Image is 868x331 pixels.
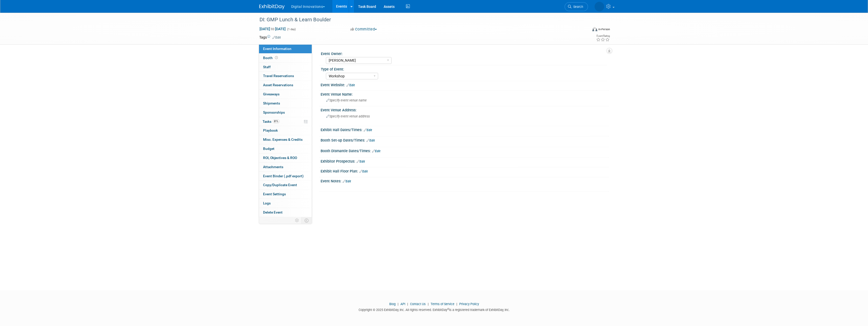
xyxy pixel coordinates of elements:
div: In-Person [598,27,610,31]
span: Travel Reservations [263,74,294,78]
a: Giveaways [259,90,312,99]
a: Edit [343,180,351,183]
div: Booth Set-up Dates/Times: [321,136,609,143]
a: Terms of Service [431,302,454,306]
span: Playbook [263,128,278,132]
a: Logs [259,199,312,208]
a: Search [565,2,588,11]
span: Asset Reservations [263,83,293,87]
a: Blog [389,302,396,306]
span: Booth not reserved yet [274,56,279,60]
td: Personalize Event Tab Strip [293,217,302,224]
a: Tasks81% [259,117,312,126]
span: Search [571,5,583,9]
a: Misc. Expenses & Credits [259,135,312,144]
span: ROI, Objectives & ROO [263,156,297,160]
a: Privacy Policy [459,302,479,306]
sup: ® [447,308,449,310]
div: Event Venue Name: [321,91,609,97]
div: DI: GMP Lunch & Learn Boulder [258,15,580,24]
a: Shipments [259,99,312,108]
span: Tasks [263,119,280,124]
div: Type of Event: [321,65,607,72]
span: Delete Event [263,210,283,214]
span: Event Binder (.pdf export) [263,174,304,178]
div: Exhibit Hall Dates/Times: [321,126,609,133]
div: Event Website: [321,81,609,88]
a: Contact Us [410,302,426,306]
a: Event Information [259,44,312,53]
a: Delete Event [259,208,312,217]
a: Sponsorships [259,108,312,117]
span: | [455,302,458,306]
a: Edit [272,36,281,39]
div: Event Format [558,26,610,34]
span: Event Settings [263,192,286,196]
div: Exhibitor Prospectus: [321,158,609,164]
td: Toggle Event Tabs [301,217,312,224]
img: Format-Inperson.png [592,27,597,31]
a: Travel Reservations [259,72,312,80]
a: Edit [359,170,368,173]
span: Specify event venue address [326,114,370,118]
span: Event Information [263,47,291,51]
span: [DATE] [DATE] [259,27,286,31]
span: (1 day) [287,28,296,31]
span: | [396,302,400,306]
a: Playbook [259,126,312,135]
button: Committed [349,27,379,32]
a: Edit [366,139,375,142]
span: | [427,302,430,306]
a: Attachments [259,163,312,171]
a: Copy/Duplicate Event [259,181,312,189]
div: Booth Dismantle Dates/Times: [321,147,609,154]
span: Booth [263,56,279,60]
a: Event Settings [259,190,312,199]
td: Tags [259,35,281,40]
img: ExhibitDay [259,4,285,9]
span: | [406,302,409,306]
div: Event Owner: [321,50,607,56]
span: 81% [273,119,280,123]
span: Shipments [263,101,280,105]
div: Event Venue Address: [321,106,609,113]
div: Event Notes: [321,177,609,184]
a: Booth [259,54,312,62]
a: Edit [372,149,380,153]
span: Specify event venue name [326,98,367,102]
span: Budget [263,147,274,151]
a: Staff [259,63,312,72]
a: Edit [364,128,372,132]
a: Event Binder (.pdf export) [259,172,312,181]
span: Misc. Expenses & Credits [263,137,303,142]
span: Logs [263,201,271,205]
div: Event Rating [596,35,610,37]
div: Exhibit Hall Floor Plan: [321,167,609,174]
a: Edit [357,160,365,163]
span: Sponsorships [263,110,285,114]
span: Staff [263,65,271,69]
a: API [400,302,405,306]
img: Jessica Baculik [595,2,604,11]
span: Giveaways [263,92,280,96]
span: to [270,27,275,31]
span: Attachments [263,165,283,169]
a: ROI, Objectives & ROO [259,153,312,162]
span: Copy/Duplicate Event [263,183,297,187]
a: Edit [346,83,355,87]
a: Budget [259,144,312,153]
a: Asset Reservations [259,81,312,90]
